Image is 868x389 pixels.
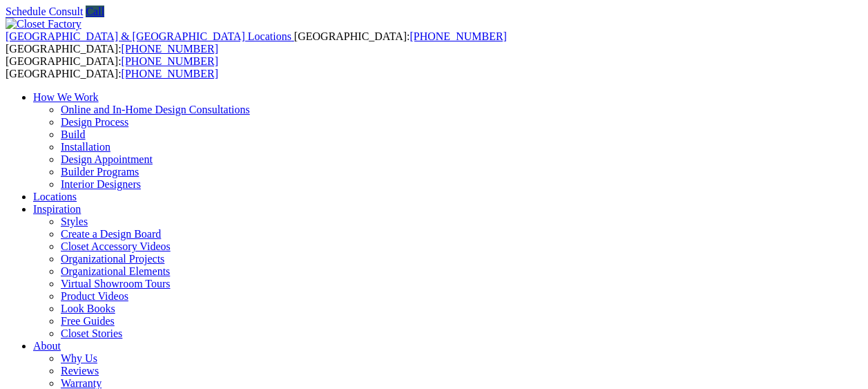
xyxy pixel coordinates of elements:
span: [GEOGRAPHIC_DATA] & [GEOGRAPHIC_DATA] Locations [6,30,291,42]
a: Installation [61,141,110,153]
a: Create a Design Board [61,228,161,240]
a: Styles [61,216,88,227]
a: Locations [33,191,77,202]
a: [PHONE_NUMBER] [122,68,218,79]
a: Interior Designers [61,178,141,190]
a: About [33,340,61,352]
a: [GEOGRAPHIC_DATA] & [GEOGRAPHIC_DATA] Locations [6,30,294,42]
a: Closet Accessory Videos [61,240,171,252]
a: Why Us [61,352,97,364]
a: Online and In-Home Design Consultations [61,104,250,115]
a: Look Books [61,303,115,314]
a: Closet Stories [61,328,122,339]
a: Schedule Consult [6,6,83,17]
img: Closet Factory [6,18,81,30]
a: Design Process [61,116,128,128]
a: Build [61,129,86,140]
a: [PHONE_NUMBER] [409,30,506,42]
a: How We Work [33,91,99,103]
a: [PHONE_NUMBER] [122,55,218,67]
a: Inspiration [33,203,81,215]
a: Free Guides [61,315,115,327]
a: Product Videos [61,290,128,302]
a: Organizational Projects [61,253,164,265]
a: Reviews [61,365,99,377]
a: Design Appointment [61,153,153,165]
span: [GEOGRAPHIC_DATA]: [GEOGRAPHIC_DATA]: [6,55,218,79]
a: Builder Programs [61,166,139,178]
a: [PHONE_NUMBER] [122,43,218,55]
a: Warranty [61,377,102,389]
span: [GEOGRAPHIC_DATA]: [GEOGRAPHIC_DATA]: [6,30,507,55]
a: Organizational Elements [61,265,170,277]
a: Virtual Showroom Tours [61,278,171,290]
a: Call [86,6,104,17]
